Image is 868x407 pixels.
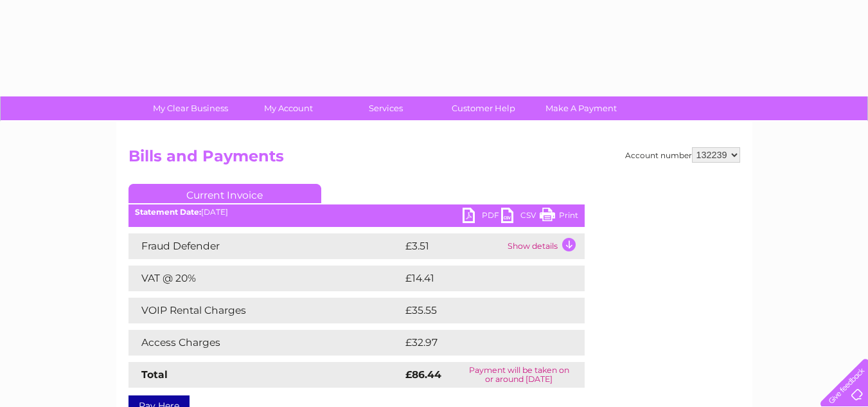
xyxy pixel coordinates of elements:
td: Access Charges [128,330,402,356]
strong: £86.44 [405,368,441,381]
a: My Account [235,96,341,120]
a: PDF [463,208,501,226]
td: Payment will be taken on or around [DATE] [454,362,584,388]
strong: Total [141,368,168,381]
a: Current Invoice [128,184,321,203]
td: Fraud Defender [128,233,402,259]
td: £14.41 [402,266,556,291]
td: VOIP Rental Charges [128,298,402,323]
td: £3.51 [402,233,504,259]
a: My Clear Business [137,96,244,120]
a: Print [540,208,578,226]
td: £35.55 [402,298,558,323]
h2: Bills and Payments [128,147,740,172]
div: Account number [625,147,740,163]
td: Show details [504,233,585,259]
a: Make A Payment [528,96,634,120]
a: CSV [501,208,540,226]
a: Customer Help [430,96,536,120]
a: Services [333,96,439,120]
div: [DATE] [128,208,585,217]
td: £32.97 [402,330,558,356]
td: VAT @ 20% [128,266,402,291]
b: Statement Date: [135,207,201,217]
